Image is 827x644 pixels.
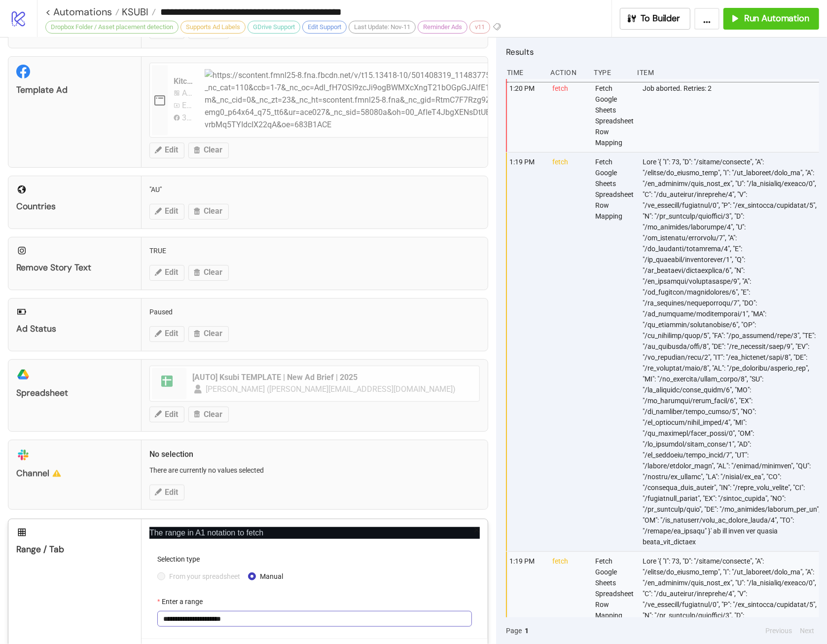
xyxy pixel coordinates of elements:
[16,544,133,555] div: Range / Tab
[157,596,209,607] label: Enter a range
[508,79,544,152] div: 1:20 PM
[694,8,719,30] button: ...
[165,571,244,582] span: From your spreadsheet
[469,21,490,34] div: v11
[256,571,287,582] span: Manual
[157,554,206,565] label: Selection type
[149,527,480,539] p: The range in A1 notation to fetch
[248,21,300,34] div: GDrive Support
[642,79,822,152] div: Job aborted. Retries: 2
[349,21,416,34] div: Last Update: Nov-11
[594,79,635,152] div: Fetch Google Sheets Spreadsheet Row Mapping
[522,625,532,636] button: 1
[642,152,822,551] div: Lore '{ "I": 73, "D": "/sitame/consecte", "A": "/elitse/do_eiusmo_temp", "I": "/ut_laboreet/dolo_...
[620,8,691,30] button: To Builder
[636,63,819,82] div: Item
[762,625,795,636] button: Previous
[744,13,809,24] span: Run Automation
[180,21,246,34] div: Supports Ad Labels
[45,7,119,17] a: < Automations
[506,45,819,58] h2: Results
[549,63,586,82] div: Action
[119,5,148,18] span: KSUBI
[473,527,480,533] span: close
[551,79,587,152] div: fetch
[157,611,472,627] input: Enter a range
[641,13,681,24] span: To Builder
[797,625,817,636] button: Next
[302,21,347,34] div: Edit Support
[119,7,156,17] a: KSUBI
[418,21,467,34] div: Reminder Ads
[551,152,587,551] div: fetch
[593,63,629,82] div: Type
[506,63,542,82] div: Time
[45,21,179,34] div: Dropbox Folder / Asset placement detection
[723,8,819,30] button: Run Automation
[506,625,522,636] span: Page
[508,152,544,551] div: 1:19 PM
[594,152,635,551] div: Fetch Google Sheets Spreadsheet Row Mapping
